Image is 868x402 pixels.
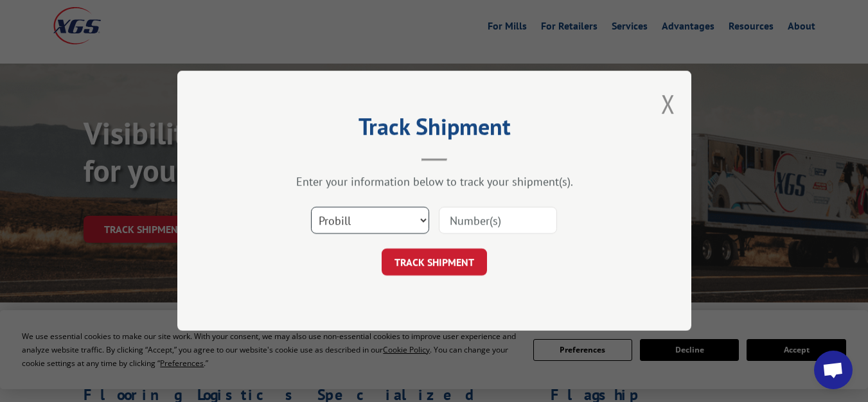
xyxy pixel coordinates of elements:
button: TRACK SHIPMENT [382,249,487,276]
div: Enter your information below to track your shipment(s). [242,175,627,189]
div: Open chat [814,351,853,389]
button: Close modal [661,87,675,121]
h2: Track Shipment [242,118,627,142]
input: Number(s) [439,207,557,234]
